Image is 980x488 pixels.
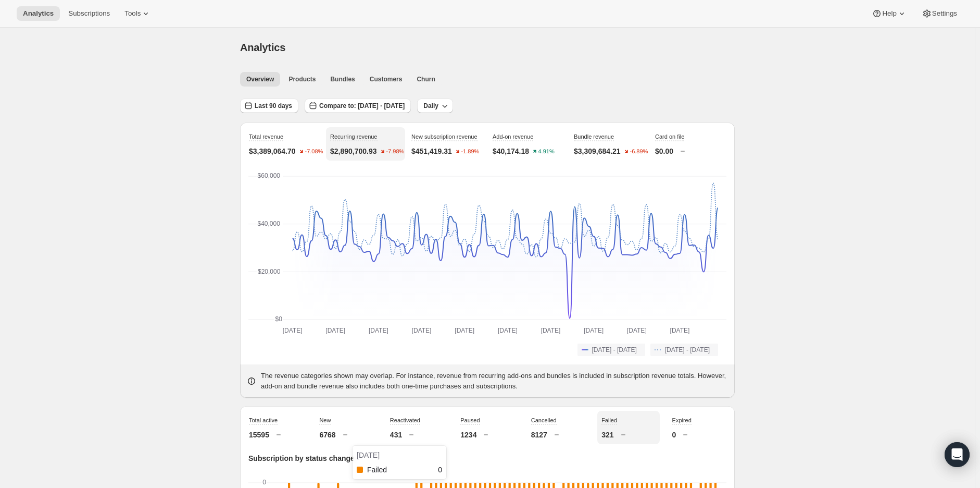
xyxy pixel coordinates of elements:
[406,483,408,484] rect: Failed-0 0
[461,149,479,155] text: -1.89%
[118,6,157,21] button: Tools
[411,133,478,140] span: New subscription revenue
[396,483,398,484] rect: Failed-0 0
[330,146,377,156] p: $2,890,700.93
[288,75,316,83] span: Products
[361,483,363,484] rect: Failed-0 0
[531,417,557,423] span: Cancelled
[283,483,285,484] rect: Failed-0 0
[305,149,323,155] text: -7.08%
[124,9,141,18] span: Tools
[258,172,281,179] text: $60,000
[261,371,728,392] p: The revenue categories shown may overlap. For instance, revenue from recurring add-ons and bundle...
[574,146,621,156] p: $3,309,684.21
[255,102,292,110] span: Last 90 days
[275,315,282,323] text: $0
[386,149,404,155] text: -7.98%
[249,430,269,440] p: 15595
[423,102,438,110] span: Daily
[865,6,913,21] button: Help
[650,344,718,356] button: [DATE] - [DATE]
[932,9,957,18] span: Settings
[249,133,283,140] span: Total revenue
[410,483,412,484] rect: Failed-0 0
[240,42,285,53] span: Analytics
[249,417,278,423] span: Total active
[312,483,315,484] rect: Failed-0 0
[672,417,692,423] span: Expired
[390,417,420,423] span: Reactivated
[258,268,281,275] text: $20,000
[655,133,684,140] span: Card on file
[584,327,604,334] text: [DATE]
[347,483,349,484] rect: Failed-0 0
[240,99,298,113] button: Last 90 days
[577,344,645,356] button: [DATE] - [DATE]
[538,149,555,155] text: 4.91%
[376,483,378,484] rect: Failed-0 0
[915,6,963,21] button: Settings
[601,430,613,440] p: 321
[370,75,403,83] span: Customers
[655,146,673,156] p: $0.00
[68,9,110,18] span: Subscriptions
[23,9,54,18] span: Analytics
[332,483,334,484] rect: Failed-0 0
[417,99,453,113] button: Daily
[369,327,388,334] text: [DATE]
[330,75,355,83] span: Bundles
[262,479,266,486] text: 0
[381,483,383,484] rect: Failed-0 0
[357,483,359,484] rect: Failed-0 0
[945,442,970,467] div: Open Intercom Messenger
[319,102,405,110] span: Compare to: [DATE] - [DATE]
[351,483,354,484] rect: Failed-0 0
[62,6,116,21] button: Subscriptions
[17,6,60,21] button: Analytics
[330,133,378,140] span: Recurring revenue
[386,483,388,484] rect: Failed-0 0
[672,430,676,440] p: 0
[391,483,393,484] rect: Failed-0 0
[400,483,403,484] rect: Failed-0 0
[298,483,300,484] rect: Failed-0 0
[305,99,411,113] button: Compare to: [DATE] - [DATE]
[283,327,303,334] text: [DATE]
[248,453,726,463] p: Subscription by status change
[412,327,432,334] text: [DATE]
[246,75,274,83] span: Overview
[278,483,280,484] rect: Failed-0 0
[293,483,295,484] rect: Failed-0 0
[665,346,710,354] span: [DATE] - [DATE]
[630,149,648,155] text: -6.89%
[460,417,480,423] span: Paused
[601,417,617,423] span: Failed
[493,133,533,140] span: Add-on revenue
[498,327,518,334] text: [DATE]
[327,483,329,484] rect: Failed-0 0
[308,483,310,484] rect: Failed-0 0
[249,146,296,156] p: $3,389,064.70
[319,430,335,440] p: 6768
[390,430,402,440] p: 431
[342,483,344,484] rect: Failed-0 0
[670,327,690,334] text: [DATE]
[455,327,474,334] text: [DATE]
[325,327,345,334] text: [DATE]
[303,483,305,484] rect: Failed-0 0
[592,346,637,354] span: [DATE] - [DATE]
[493,146,529,156] p: $40,174.18
[882,9,896,18] span: Help
[371,483,373,484] rect: Failed-0 0
[425,483,428,484] rect: Failed-0 0
[558,483,560,484] rect: Failed-0 0
[541,327,561,334] text: [DATE]
[367,483,369,484] rect: Failed-0 0
[322,483,324,484] rect: Failed-0 0
[460,430,476,440] p: 1234
[258,220,281,227] text: $40,000
[411,146,452,156] p: $451,419.31
[695,483,697,484] rect: Failed-0 0
[417,75,435,83] span: Churn
[627,327,647,334] text: [DATE]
